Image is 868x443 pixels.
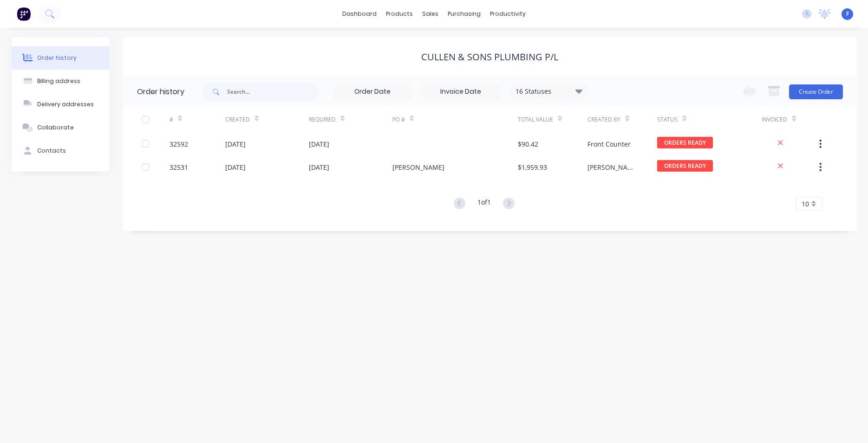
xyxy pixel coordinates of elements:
input: Invoice Date [422,85,500,99]
div: sales [418,7,443,21]
div: Delivery addresses [37,100,94,109]
div: Invoiced [762,116,787,124]
div: 16 Statuses [510,86,588,96]
input: Order Date [333,85,411,99]
div: Billing address [37,77,80,85]
img: Factory [17,7,31,21]
div: Order history [37,54,77,62]
div: [DATE] [225,162,246,172]
div: Total Value [518,116,553,124]
div: Collaborate [37,123,74,132]
div: Contacts [37,147,66,155]
div: PO # [392,107,518,132]
div: Created [225,107,309,132]
div: # [170,116,173,124]
button: Order history [12,46,109,70]
a: dashboard [338,7,381,21]
div: Order history [137,86,184,97]
div: Invoiced [762,107,817,132]
div: 32592 [170,139,188,149]
div: $90.42 [518,139,538,149]
button: Collaborate [12,116,109,139]
div: Created By [587,107,657,132]
button: Create Order [789,84,843,99]
div: PO # [392,116,405,124]
div: productivity [485,7,530,21]
div: Total Value [518,107,587,132]
button: Billing address [12,70,109,93]
span: 10 [802,199,809,209]
div: Created By [587,116,620,124]
div: Front Counter [587,139,631,149]
div: Created [225,116,250,124]
span: ORDERS READY [657,137,713,148]
div: Status [657,116,678,124]
span: ORDERS READY [657,160,713,172]
div: [DATE] [309,139,329,149]
div: # [170,107,225,132]
div: [DATE] [309,162,329,172]
button: Delivery addresses [12,93,109,116]
button: Contacts [12,139,109,162]
div: CULLEN & SONS PLUMBING P/L [421,51,558,63]
div: 32531 [170,162,188,172]
div: Required [309,116,336,124]
div: purchasing [443,7,485,21]
input: Search... [227,83,319,101]
div: Status [657,107,762,132]
div: [DATE] [225,139,246,149]
div: 1 of 1 [477,197,491,211]
div: [PERSON_NAME] [587,162,639,172]
div: [PERSON_NAME] [392,162,444,172]
div: $1,959.93 [518,162,547,172]
div: products [381,7,418,21]
div: Required [309,107,392,132]
span: F [846,10,849,18]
